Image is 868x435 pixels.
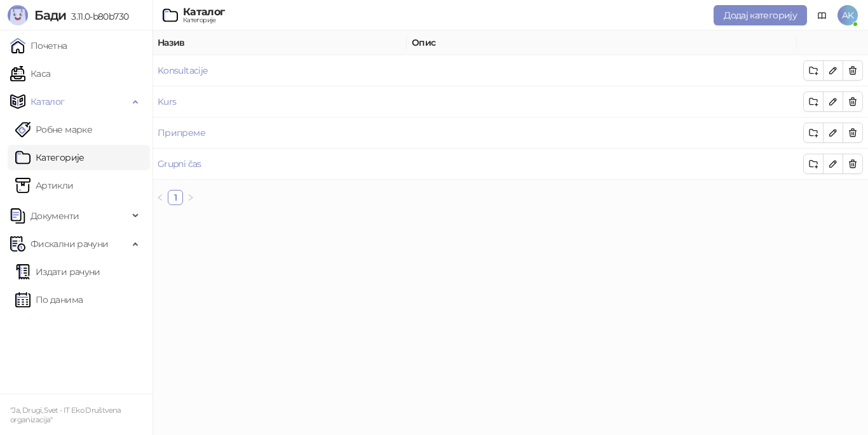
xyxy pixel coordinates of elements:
[31,231,108,257] span: Фискални рачуни
[10,33,67,58] a: Почетна
[15,145,85,170] a: Категорије
[66,11,128,22] span: 3.11.0-b80b730
[15,173,74,198] a: ArtikliАртикли
[158,65,207,76] a: Konsultacije
[183,190,198,205] button: right
[153,30,407,55] th: Назив
[31,203,79,229] span: Документи
[158,127,205,138] a: Припреме
[153,86,407,117] td: Kurs
[724,10,797,21] span: Додај категорију
[158,158,201,170] a: Grupni čas
[153,190,168,205] li: Претходна страна
[153,55,407,86] td: Konsultacije
[10,406,121,424] small: "Ja, Drugi, Svet - IT Eko Društvena organizacija"
[183,7,225,17] div: Каталог
[15,117,92,142] a: Робне марке
[187,194,194,201] span: right
[153,149,407,180] td: Grupni čas
[34,8,66,23] span: Бади
[183,17,225,23] div: Категорије
[15,259,100,284] a: Издати рачуни
[31,89,65,114] span: Каталог
[183,190,198,205] li: Следећа страна
[153,117,407,149] td: Припреме
[10,61,50,86] a: Каса
[8,5,28,25] img: Logo
[156,194,164,201] span: left
[15,287,83,312] a: По данима
[168,191,182,204] a: 1
[837,5,858,25] span: AK
[407,30,797,55] th: Опис
[153,190,168,205] button: left
[158,96,176,107] a: Kurs
[168,190,183,205] li: 1
[714,5,807,25] button: Додај категорију
[812,5,832,25] a: Документација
